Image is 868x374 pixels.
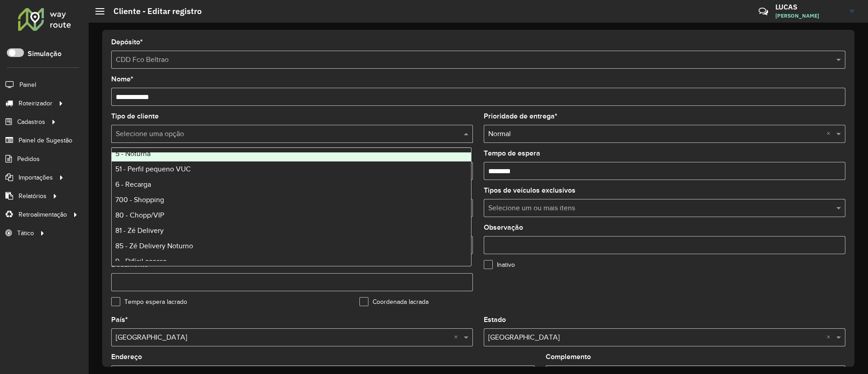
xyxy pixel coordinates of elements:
span: 700 - Shopping [115,196,164,204]
a: Contato Rápido [754,2,773,21]
span: Clear all [826,332,834,343]
label: Complemento [546,351,591,362]
label: Coordenada lacrada [359,297,429,307]
span: 5 - Noturna [115,150,151,157]
span: 6 - Recarga [115,180,151,188]
label: Simulação [28,48,61,59]
h3: LUCAS [775,3,843,11]
span: 81 - Zé Delivery [115,227,164,234]
span: Retroalimentação [19,210,67,219]
span: Roteirizador [19,99,52,108]
span: Painel [19,80,36,90]
label: Depósito [111,37,143,47]
h2: Cliente - Editar registro [104,6,202,16]
label: Tipo de cliente [111,111,159,122]
span: 80 - Chopp/VIP [115,211,164,219]
span: Painel de Sugestão [19,136,72,145]
label: Inativo [484,260,515,270]
span: Pedidos [17,154,40,164]
label: País [111,314,128,325]
span: Clear all [454,332,462,343]
span: Importações [19,173,53,182]
label: Tipos de veículos exclusivos [484,185,576,196]
span: Clear all [826,128,834,139]
ng-dropdown-panel: Options list [111,147,472,266]
label: Estado [484,314,506,325]
label: Prioridade de entrega [484,111,557,122]
span: 85 - Zé Delivery Noturno [115,242,193,250]
span: Relatórios [19,191,47,201]
span: Tático [17,228,34,238]
label: Nome [111,74,133,85]
span: Cadastros [17,117,45,127]
label: Endereço [111,351,142,362]
span: 51 - Perfil pequeno VUC [115,165,191,173]
span: [PERSON_NAME] [775,12,843,20]
label: Tempo de espera [484,148,540,159]
label: Observação [484,222,523,233]
label: Tempo espera lacrado [111,297,187,307]
span: 9 - Difícil acesso [115,257,167,265]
